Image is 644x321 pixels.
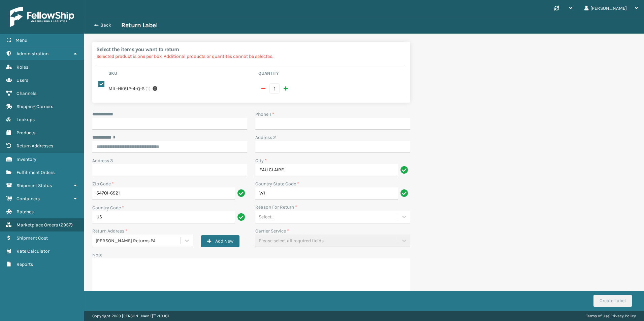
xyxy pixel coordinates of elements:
a: Terms of Use [586,314,609,318]
span: Roles [17,64,28,70]
th: Quantity [256,70,406,78]
span: Batches [17,209,34,215]
span: Shipment Cost [17,235,48,241]
span: Menu [15,37,27,43]
label: MIL-HK612-4-Q-S [108,85,144,92]
span: Return Addresses [17,143,53,149]
label: Address 2 [255,134,276,141]
span: Marketplace Orders [17,222,58,228]
th: Sku [106,70,256,78]
label: Country State Code [255,180,299,187]
span: Fulfillment Orders [17,170,55,175]
button: Add New [201,235,239,247]
span: Administration [17,51,49,57]
span: Lookups [17,117,35,122]
span: Channels [17,91,36,96]
label: Zip Code [92,180,114,187]
div: | [586,311,636,321]
label: Address 3 [92,157,113,164]
span: Shipping Carriers [17,104,53,109]
label: Note [92,252,102,258]
span: Users [17,77,28,83]
p: Selected product is one per box. Additional products or quantites cannot be selected. [96,53,406,60]
span: ( 1 ) [146,85,151,92]
p: Copyright 2023 [PERSON_NAME]™ v 1.0.187 [92,311,169,321]
span: Containers [17,196,40,202]
button: Back [90,22,121,28]
span: Rate Calculator [17,248,50,254]
label: Country Code [92,204,124,211]
label: Phone 1 [255,111,274,118]
div: Select... [259,213,275,220]
div: [PERSON_NAME] Returns PA [96,237,181,244]
span: Shipment Status [17,183,52,188]
label: Return Address [92,227,127,235]
label: Carrier Service [255,227,289,235]
span: Reports [17,261,33,267]
label: City [255,157,267,164]
button: Create Label [593,295,632,307]
h3: Return Label [121,21,158,29]
span: Products [17,130,35,136]
label: Reason For Return [255,204,297,211]
span: ( 2957 ) [59,222,73,228]
h2: Select the items you want to return [96,46,406,53]
img: logo [10,7,74,27]
span: Inventory [17,156,36,162]
a: Privacy Policy [610,314,636,318]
